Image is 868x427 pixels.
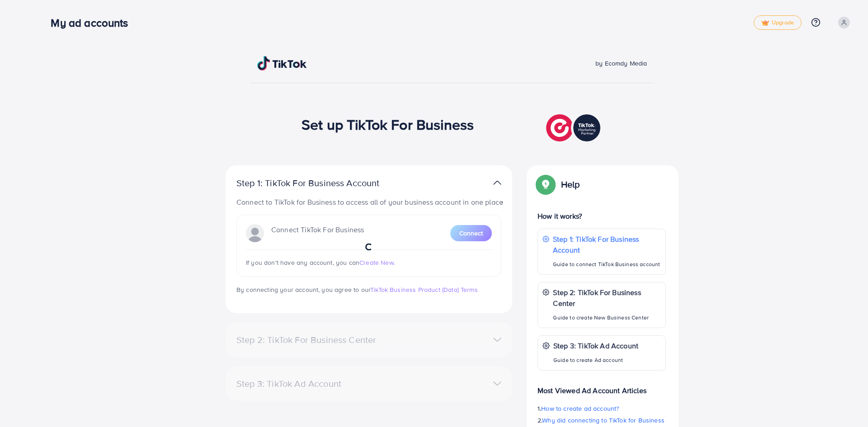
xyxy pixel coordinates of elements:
p: Guide to create New Business Center [553,312,661,323]
img: TikTok [257,56,307,70]
p: 1. [538,403,666,414]
p: Guide to create Ad account [553,355,638,366]
p: Step 3: TikTok Ad Account [553,340,638,351]
img: Popup guide [538,176,554,192]
span: How to create ad account? [541,404,619,413]
h1: Set up TikTok For Business [302,116,474,133]
p: Help [561,179,580,190]
a: tickUpgrade [754,15,802,30]
img: TikTok partner [546,112,603,144]
p: Step 2: TikTok For Business Center [553,287,661,309]
img: TikTok partner [493,176,501,189]
p: Step 1: TikTok For Business Account [236,178,408,188]
span: by Ecomdy Media [595,59,647,68]
h3: My ad accounts [51,16,135,29]
p: How it works? [538,211,666,221]
img: tick [761,20,769,26]
p: Step 1: TikTok For Business Account [553,234,661,255]
p: Most Viewed Ad Account Articles [538,378,666,396]
p: Guide to connect TikTok Business account [553,259,661,270]
span: Upgrade [761,19,794,26]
